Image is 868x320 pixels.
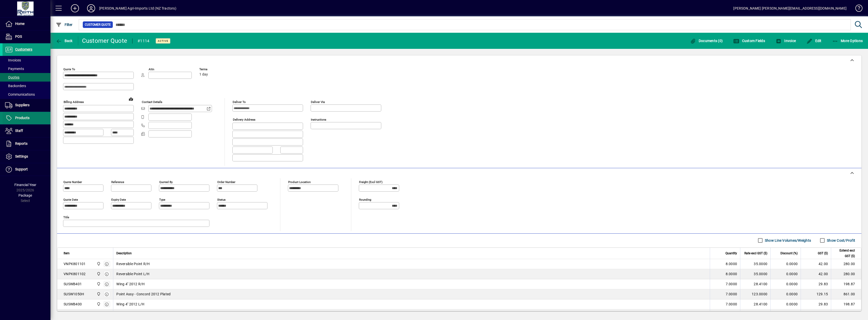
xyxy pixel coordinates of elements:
span: Edit [806,39,822,43]
span: Description [116,251,132,256]
td: 0.0000 [770,309,801,319]
button: Add [67,4,83,13]
span: Ashburton [95,281,101,287]
span: 7.0000 [726,281,737,287]
div: VNPK801101 [64,261,86,266]
span: Documents (0) [690,39,723,43]
span: Suppliers [15,103,30,107]
span: Reversible Point R/H [116,261,150,266]
td: 0.0000 [770,259,801,269]
span: Custom Fields [733,39,765,43]
span: Financial Year [14,183,36,187]
mat-label: Attn [149,67,154,71]
a: Products [3,112,50,124]
mat-label: Deliver via [311,100,325,104]
td: 198.87 [831,299,861,309]
mat-label: Rounding [359,198,371,201]
a: Home [3,18,50,30]
div: [PERSON_NAME] [PERSON_NAME][EMAIL_ADDRESS][DOMAIN_NAME] [733,4,847,12]
label: Show Line Volumes/Weights [764,238,811,243]
div: SUSW1050H [64,292,84,297]
mat-label: Quoted by [159,180,173,184]
span: Communications [5,92,35,96]
mat-label: Quote number [63,180,82,184]
mat-label: Title [63,215,69,219]
td: 0.0000 [770,299,801,309]
div: 28.4100 [743,302,767,307]
a: Quotes [3,73,50,82]
mat-label: Instructions [311,118,326,121]
button: Custom Fields [732,36,766,45]
mat-label: Expiry date [111,198,126,201]
span: Ashburton [95,291,101,297]
button: Back [55,36,74,45]
a: Support [3,163,50,176]
div: 28.4100 [743,281,767,287]
button: More Options [831,36,864,45]
a: View on map [127,95,135,103]
mat-label: Order number [217,180,235,184]
span: Ashburton [95,301,101,307]
mat-label: Freight (excl GST) [359,180,383,184]
td: 29.83 [801,279,831,289]
a: Settings [3,150,50,163]
span: Discount (%) [780,251,798,256]
div: 35.0000 [743,261,767,266]
mat-label: Quote To [63,67,75,71]
button: Profile [83,4,99,13]
span: Back [56,39,73,43]
td: 861.00 [831,289,861,299]
td: 0.0000 [770,269,801,279]
app-page-header-button: Back [50,36,78,45]
div: SUSWB401 [64,281,82,287]
span: Wing 4'' 2012 L/H [116,302,144,307]
td: 287.98 [831,309,861,319]
span: 1 day [199,73,208,77]
span: 7.0000 [726,292,737,297]
div: 123.0000 [743,292,767,297]
label: Show Cost/Profit [826,238,855,243]
td: 43.20 [801,309,831,319]
span: Staff [15,129,23,133]
span: Payments [5,67,24,71]
span: Active [158,39,168,43]
mat-label: Deliver To [233,100,246,104]
span: Settings [15,154,28,158]
span: 8.0000 [726,261,737,266]
td: 42.00 [801,259,831,269]
span: Invoice [776,39,796,43]
button: Documents (0) [689,36,724,45]
button: Edit [805,36,823,45]
a: Reports [3,137,50,150]
a: POS [3,30,50,43]
span: 8.0000 [726,271,737,276]
span: Quantity [725,251,737,256]
span: Ashburton [95,261,101,267]
mat-label: Type [159,198,165,201]
td: 280.00 [831,269,861,279]
span: Item [64,251,70,256]
span: Reports [15,141,28,146]
mat-label: Status [217,198,226,201]
span: Reversible Point L/H [116,271,149,276]
a: Payments [3,64,50,73]
span: 7.0000 [726,302,737,307]
td: 0.0000 [770,279,801,289]
button: Filter [55,20,74,29]
td: 129.15 [801,289,831,299]
span: Wing 4'' 2012 R/H [116,281,145,287]
mat-label: Product location [288,180,311,184]
span: More Options [832,39,863,43]
div: 35.0000 [743,271,767,276]
button: Invoice [774,36,797,45]
span: Rate excl GST ($) [744,251,767,256]
td: 42.00 [801,269,831,279]
div: #1114 [138,37,149,45]
span: Home [15,22,24,26]
a: Invoices [3,56,50,64]
span: Products [15,116,30,120]
span: Invoices [5,58,21,62]
td: 29.83 [801,299,831,309]
mat-label: Quote date [63,198,78,201]
a: Knowledge Base [852,1,862,17]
